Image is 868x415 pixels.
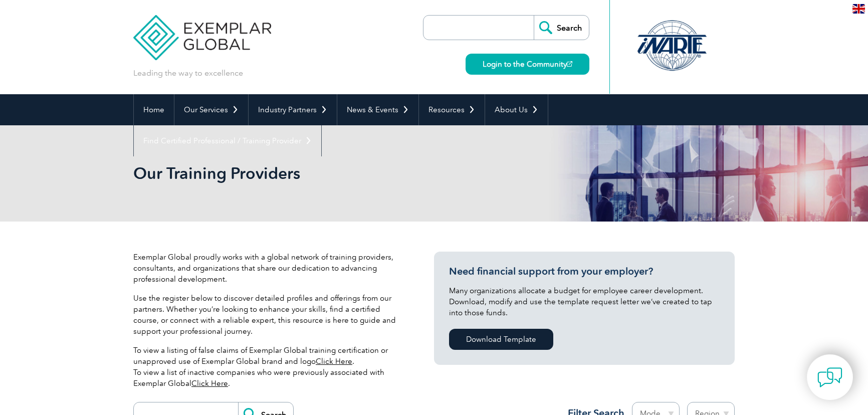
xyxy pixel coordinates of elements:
a: Login to the Community [466,54,589,75]
a: Download Template [449,329,553,350]
img: open_square.png [567,61,572,67]
a: Home [134,94,174,125]
img: en [852,4,865,14]
input: Search [534,16,589,40]
a: News & Events [337,94,418,125]
p: Many organizations allocate a budget for employee career development. Download, modify and use th... [449,285,720,318]
h3: Need financial support from your employer? [449,265,720,278]
a: Click Here [316,357,352,366]
p: To view a listing of false claims of Exemplar Global training certification or unapproved use of ... [133,345,404,389]
h2: Our Training Providers [133,165,554,181]
a: Find Certified Professional / Training Provider [134,125,321,156]
p: Exemplar Global proudly works with a global network of training providers, consultants, and organ... [133,252,404,285]
a: Industry Partners [249,94,337,125]
a: Our Services [174,94,248,125]
img: contact-chat.png [817,365,842,390]
a: About Us [485,94,548,125]
a: Click Here [191,379,228,388]
a: Resources [419,94,485,125]
p: Use the register below to discover detailed profiles and offerings from our partners. Whether you... [133,293,404,337]
p: Leading the way to excellence [133,68,243,79]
